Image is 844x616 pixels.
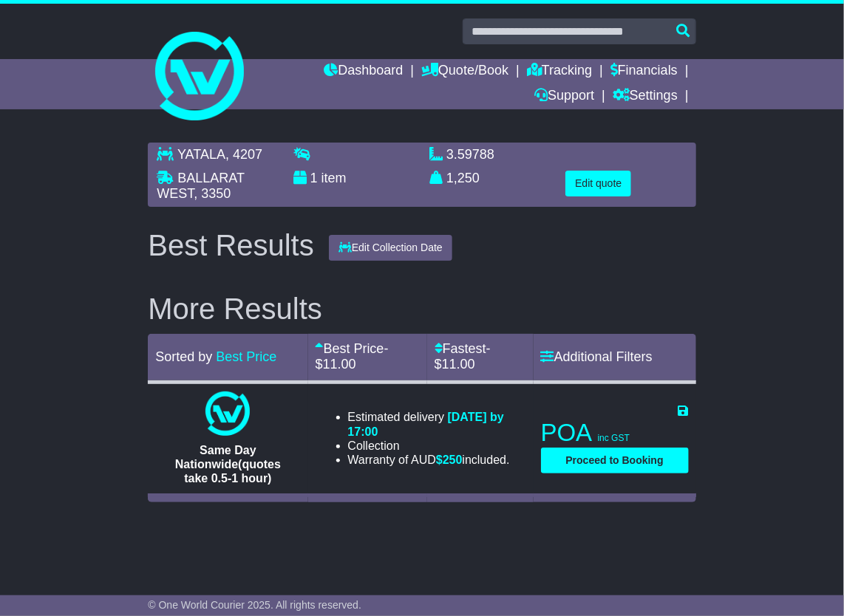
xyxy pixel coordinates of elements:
button: Edit quote [565,171,631,196]
h2: More Results [148,292,695,325]
span: 11.00 [442,357,475,372]
span: 1,250 [446,171,480,185]
span: , 3350 [194,186,231,201]
li: Estimated delivery [348,410,523,438]
a: Tracking [527,59,592,84]
p: POA [541,418,689,448]
button: Edit Collection Date [329,235,452,261]
span: © One World Courier 2025. All rights reserved. [148,599,361,611]
span: BALLARAT WEST [157,171,244,202]
a: Quote/Book [421,59,508,84]
span: inc GST [598,433,630,443]
span: 3.59788 [446,147,494,162]
span: - $ [316,341,389,372]
a: Dashboard [324,59,403,84]
button: Proceed to Booking [541,448,689,473]
span: 11.00 [323,357,356,372]
span: - $ [435,341,491,372]
span: $ [436,454,463,466]
a: Settings [613,84,678,109]
span: [DATE] by 17:00 [348,411,504,437]
a: Support [534,84,594,109]
img: One World Courier: Same Day Nationwide(quotes take 0.5-1 hour) [205,391,250,436]
span: Same Day Nationwide(quotes take 0.5-1 hour) [175,444,281,485]
span: , 4207 [225,147,262,162]
span: YATALA [177,147,225,162]
span: Sorted by [155,349,212,364]
a: Best Price- $11.00 [316,341,389,372]
div: Best Results [140,229,321,261]
a: Financials [610,59,678,84]
span: item [321,171,347,185]
span: 1 [310,171,318,185]
li: Collection [348,439,523,453]
a: Additional Filters [541,349,653,364]
span: 250 [443,454,463,466]
a: Fastest- $11.00 [435,341,491,372]
li: Warranty of AUD included. [348,453,523,467]
a: Best Price [216,349,276,364]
